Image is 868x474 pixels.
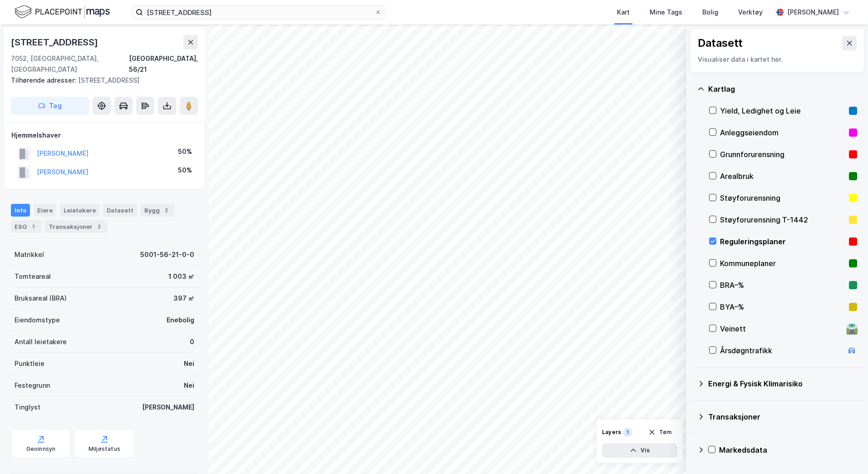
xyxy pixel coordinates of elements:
div: Eiere [34,204,56,217]
div: 50% [178,165,192,176]
div: [PERSON_NAME] [787,7,839,18]
div: Antall leietakere [15,336,67,347]
div: Kart [617,7,630,18]
div: Reguleringsplaner [720,236,845,247]
div: Leietakere [60,204,99,217]
div: Nei [184,380,194,391]
div: Markedsdata [719,444,857,455]
div: 50% [178,146,192,157]
div: Årsdøgntrafikk [720,345,843,356]
div: Geoinnsyn [26,445,56,453]
div: Eiendomstype [15,315,60,326]
div: 1 003 ㎡ [168,271,194,282]
div: [GEOGRAPHIC_DATA], 56/21 [129,53,198,75]
div: [PERSON_NAME] [142,402,194,413]
div: Arealbruk [720,171,845,182]
div: 2 [162,206,171,215]
div: Hjemmelshaver [11,130,197,141]
input: Søk på adresse, matrikkel, gårdeiere, leietakere eller personer [143,5,375,19]
div: Mine Tags [650,7,682,18]
div: 0 [190,336,194,347]
div: [STREET_ADDRESS] [11,35,100,49]
div: Grunnforurensning [720,149,845,160]
div: Bruksareal (BRA) [15,293,67,304]
div: Tinglyst [15,402,40,413]
div: 1 [29,222,38,231]
div: Miljøstatus [89,445,120,453]
div: [STREET_ADDRESS] [11,75,191,86]
div: Enebolig [167,315,194,326]
div: Matrikkel [15,249,44,260]
div: ESG [11,220,41,233]
div: Støyforurensning [720,193,845,203]
div: Bygg [141,204,174,217]
div: 5001-56-21-0-0 [140,249,194,260]
div: Layers [602,429,621,436]
div: Visualiser data i kartet her. [698,54,857,65]
button: Tøm [642,425,677,439]
div: 7052, [GEOGRAPHIC_DATA], [GEOGRAPHIC_DATA] [11,53,129,75]
div: Støyforurensning T-1442 [720,214,845,225]
div: Punktleie [15,358,44,369]
iframe: Chat Widget [823,430,868,474]
span: Tilhørende adresser: [11,76,78,84]
div: Kommuneplaner [720,258,845,269]
div: Tomteareal [15,271,51,282]
div: Transaksjoner [45,220,107,233]
button: Vis [602,443,677,458]
div: 397 ㎡ [173,293,194,304]
div: Datasett [103,204,137,217]
div: Festegrunn [15,380,50,391]
div: BYA–% [720,301,845,312]
div: Veinett [720,323,843,334]
div: Kontrollprogram for chat [823,430,868,474]
div: Yield, Ledighet og Leie [720,105,845,116]
div: Anleggseiendom [720,127,845,138]
div: 🛣️ [846,323,858,335]
div: 1 [623,428,632,437]
div: Datasett [698,36,743,50]
img: logo.f888ab2527a4732fd821a326f86c7f29.svg [15,4,110,20]
button: Tag [11,97,89,115]
div: Info [11,204,30,217]
div: Energi & Fysisk Klimarisiko [708,378,857,389]
div: Transaksjoner [708,411,857,422]
div: Kartlag [708,84,857,94]
div: Bolig [702,7,718,18]
div: Verktøy [738,7,763,18]
div: BRA–% [720,280,845,291]
div: 2 [94,222,104,231]
div: Nei [184,358,194,369]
